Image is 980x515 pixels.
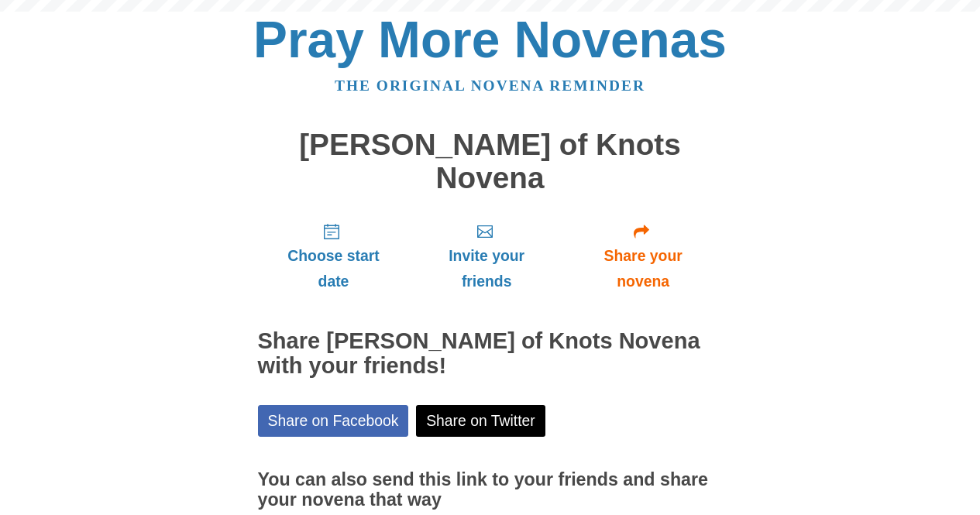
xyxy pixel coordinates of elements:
a: The original novena reminder [335,77,645,94]
a: Invite your friends [409,210,563,302]
h1: [PERSON_NAME] of Knots Novena [258,129,723,194]
a: Share on Twitter [416,405,545,437]
span: Choose start date [273,243,394,294]
a: Pray More Novenas [253,11,727,68]
a: Choose start date [258,210,410,302]
a: Share on Facebook [258,405,409,437]
h2: Share [PERSON_NAME] of Knots Novena with your friends! [258,329,723,379]
h3: You can also send this link to your friends and share your novena that way [258,470,723,510]
span: Share your novena [579,243,707,294]
a: Share your novena [564,210,723,302]
span: Invite your friends [425,243,548,294]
